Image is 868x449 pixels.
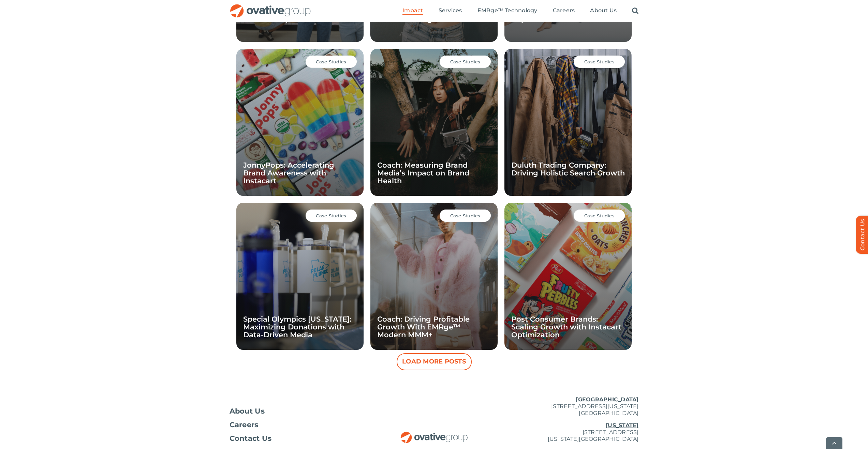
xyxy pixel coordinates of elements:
[230,408,366,442] nav: Footer Menu
[230,421,259,428] span: Careers
[243,315,351,339] a: Special Olympics [US_STATE]: Maximizing Donations with Data-Driven Media
[477,7,538,15] a: EMRge™ Technology
[439,7,462,14] span: Services
[553,7,575,14] span: Careers
[511,315,621,339] a: Post Consumer Brands: Scaling Growth with Instacart Optimization
[243,161,334,185] a: JonnyPops: Accelerating Brand Awareness with Instacart
[402,7,423,15] a: Impact
[230,435,272,442] span: Contact Us
[590,7,617,15] a: About Us
[632,7,638,15] a: Search
[402,7,423,14] span: Impact
[377,161,469,185] a: Coach: Measuring Brand Media’s Impact on Brand Health
[439,7,462,15] a: Services
[397,353,472,370] button: Load More Posts
[230,408,366,415] a: About Us
[230,3,311,10] a: OG_Full_horizontal_RGB
[230,435,366,442] a: Contact Us
[606,422,638,429] u: [US_STATE]
[230,421,366,428] a: Careers
[576,396,638,403] u: [GEOGRAPHIC_DATA]
[553,7,575,15] a: Careers
[230,408,265,415] span: About Us
[502,396,639,417] p: [STREET_ADDRESS][US_STATE] [GEOGRAPHIC_DATA]
[590,7,617,14] span: About Us
[477,7,538,14] span: EMRge™ Technology
[511,161,625,177] a: Duluth Trading Company: Driving Holistic Search Growth
[400,431,468,437] a: OG_Full_horizontal_RGB
[377,315,470,339] a: Coach: Driving Profitable Growth With EMRge™ Modern MMM+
